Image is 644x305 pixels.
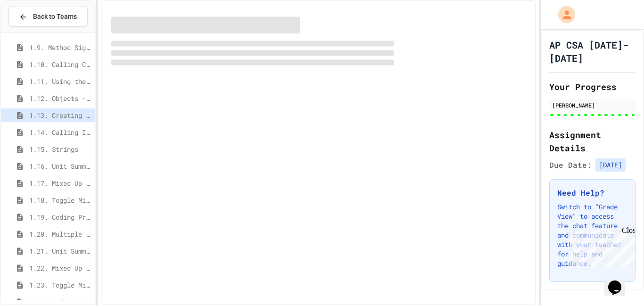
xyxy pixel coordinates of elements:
[29,246,91,256] span: 1.21. Unit Summary 1b (1.7-1.15)
[8,7,88,27] button: Back to Teams
[4,4,65,60] div: Chat with us now!Close
[29,76,91,86] span: 1.11. Using the Math Class
[29,280,91,290] span: 1.23. Toggle Mixed Up or Write Code Practice 1b (1.7-1.15)
[29,59,91,69] span: 1.10. Calling Class Methods
[29,127,91,137] span: 1.14. Calling Instance Methods
[29,263,91,273] span: 1.22. Mixed Up Code Practice 1b (1.7-1.15)
[29,195,91,205] span: 1.18. Toggle Mixed Up or Write Code Practice 1.1-1.6
[29,161,91,171] span: 1.16. Unit Summary 1a (1.1-1.6)
[604,267,635,296] iframe: chat widget
[595,158,626,172] span: [DATE]
[33,12,77,22] span: Back to Teams
[548,4,578,25] div: My Account
[549,159,592,171] span: Due Date:
[557,202,627,268] p: Switch to "Grade View" to access the chat feature and communicate with your teacher for help and ...
[552,101,633,109] div: [PERSON_NAME]
[549,80,636,93] h2: Your Progress
[29,144,91,154] span: 1.15. Strings
[29,42,91,52] span: 1.9. Method Signatures
[29,93,91,103] span: 1.12. Objects - Instances of Classes
[566,226,635,266] iframe: chat widget
[549,128,636,155] h2: Assignment Details
[29,212,91,222] span: 1.19. Coding Practice 1a (1.1-1.6)
[29,229,91,239] span: 1.20. Multiple Choice Exercises for Unit 1a (1.1-1.6)
[29,110,91,120] span: 1.13. Creating and Initializing Objects: Constructors
[549,38,636,65] h1: AP CSA [DATE]-[DATE]
[557,187,627,198] h3: Need Help?
[29,178,91,188] span: 1.17. Mixed Up Code Practice 1.1-1.6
